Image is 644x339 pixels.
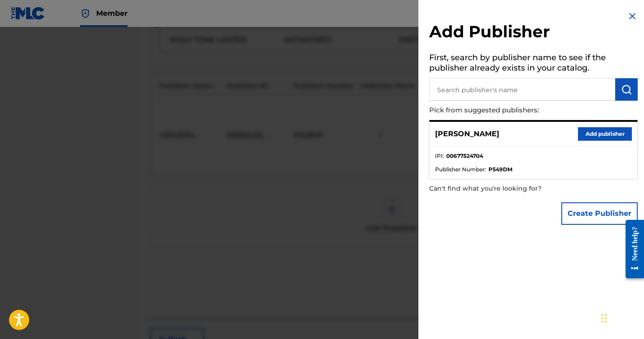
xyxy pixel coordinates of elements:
[435,165,486,174] span: Publisher Number :
[578,127,632,141] button: Add publisher
[435,152,444,160] span: IPI :
[11,7,45,20] img: MLC Logo
[561,202,638,225] button: Create Publisher
[429,50,638,78] h5: First, search by publisher name to see if the publisher already exists in your catalog.
[429,78,615,101] input: Search publisher's name
[602,305,607,332] div: Drag
[435,129,499,139] p: [PERSON_NAME]
[429,179,586,198] p: Can't find what you're looking for?
[619,213,644,285] iframe: Resource Center
[96,8,128,18] span: Member
[429,101,586,120] p: Pick from suggested publishers:
[599,296,644,339] iframe: Chat Widget
[446,152,483,160] strong: 00677524704
[429,22,638,45] h2: Add Publisher
[621,84,632,95] img: Search Works
[80,8,91,19] img: Top Rightsholder
[489,165,512,174] strong: P549DM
